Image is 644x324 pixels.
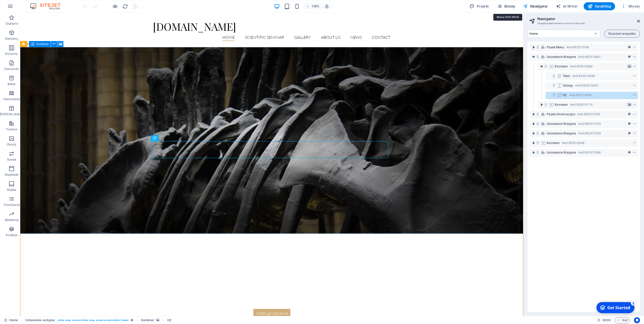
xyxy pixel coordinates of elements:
[615,317,630,323] button: Kod
[469,4,489,9] span: Projekt
[609,32,636,35] span: Rozszerz wszystko
[537,17,640,21] h2: Nawigator
[604,30,640,38] button: Rozszerz wszystko
[627,44,632,50] button: preset
[141,317,154,323] span: Kliknij, aby zaznaczyć. Kliknij dwukrotnie, aby edytować
[577,111,600,117] h6: #ed-892513783
[632,102,637,108] button: context-menu
[627,121,632,127] button: preset
[632,92,637,98] button: context-menu
[547,141,560,145] span: Kontener
[621,4,640,9] span: Więcej
[467,2,491,10] button: Projekt
[4,67,19,71] p: Zawartość
[632,63,637,69] button: context-menu
[566,44,589,50] h6: #ed-892513768
[597,317,611,323] h6: Czas sesji
[627,102,632,108] button: background
[29,3,67,9] img: Editor Logo
[497,4,515,9] span: Strony
[4,97,20,101] p: Harmonijka
[304,3,322,9] button: 100%
[554,2,580,10] button: AI Writer
[627,63,632,69] button: background
[547,112,575,116] span: Pasek informacyjny
[570,102,592,108] h6: #ed-892513714
[167,317,171,323] span: Kliknij, aby zaznaczyć. Kliknij dwukrotnie, aby edytować
[632,150,637,156] button: context-menu
[627,130,632,136] button: preset
[4,203,20,207] p: Formularze
[578,54,601,60] h6: #ed-892513681
[25,317,55,323] span: Kliknij, aby zaznaczyć. Kliknij dwukrotnie, aby edytować
[547,45,564,49] span: Pasek menu
[131,319,133,321] i: Ten element jest konfigurowalnym ustawieniem wstępnym
[569,92,592,98] h6: #ed-892513696
[25,317,171,323] nav: breadcrumb
[531,140,537,146] button: toggle-expand
[570,63,592,69] h6: #ed-892513684
[632,111,637,117] button: context-menu
[539,63,545,69] button: toggle-expand
[632,140,637,146] button: context-menu
[547,151,576,155] span: Ustawienie wstępne
[37,1,42,6] div: 5
[537,21,630,26] h3: Zarządzaj elementami na swoich stronach
[156,319,159,321] i: Ten element zawiera tło
[531,150,537,156] button: toggle-expand
[531,130,537,136] button: toggle-expand
[627,54,632,60] button: preset
[523,4,548,9] span: Nawigator
[555,64,568,68] span: Kontener
[5,218,19,222] p: Marketing
[578,121,601,127] h6: #ed-892513729
[3,2,41,13] div: Get Started 5 items remaining, 0% complete
[36,43,49,46] span: Kontener
[563,93,567,97] span: H2
[531,111,537,117] button: toggle-expand
[562,140,584,146] h6: #ed-892513648
[14,5,36,10] div: Get Started
[7,158,16,162] p: Suwak
[122,4,128,9] i: Przeładuj stronę
[531,54,537,60] button: toggle-expand
[495,2,517,10] button: Strony
[5,173,19,177] p: Nagłówek
[547,122,576,126] span: Ustawienie wstępne
[602,317,610,323] span: 00 00
[584,2,615,10] button: Opublikuj
[325,4,329,9] i: Po zmianie rozmiaru automatycznie dostosowuje poziom powiększenia do wybranego urządzenia.
[8,82,16,86] p: Boksy
[7,142,17,147] p: Obrazy
[4,317,18,323] a: Kliknij, aby anulować zaznaczenie. Kliknij dwukrotnie, aby otworzyć Strony
[7,188,17,192] p: Stopka
[547,131,576,135] span: Ustawienie wstępne
[606,318,607,322] span: :
[632,44,637,50] button: context-menu
[632,121,637,127] button: context-menu
[531,121,537,127] button: toggle-expand
[539,102,545,108] button: toggle-expand
[5,52,18,56] p: Kolumny
[578,150,601,156] h6: #ed-892513588
[531,44,537,50] button: toggle-expand
[575,83,598,89] h6: #ed-892513693
[632,83,637,89] button: context-menu
[632,130,637,136] button: context-menu
[6,22,18,26] p: Ulubione
[634,317,640,323] button: Usercentrics
[555,103,568,107] span: Kontener
[627,150,632,156] button: preset
[619,2,642,10] button: Więcej
[556,4,578,9] span: AI Writer
[112,3,118,9] button: Kliknij tutaj, aby wyjść z trybu podglądu i kontynuować edycję
[563,74,570,78] span: Tekst
[578,130,601,136] h6: #ed-892513753
[467,2,491,10] div: Projekt (Ctrl+Alt+Y)
[5,37,18,41] p: Elementy
[572,73,595,79] h6: #ed-892513690
[588,4,611,9] span: Opublikuj
[6,127,17,131] p: Funkcje
[632,73,637,79] button: context-menu
[632,54,637,60] button: context-menu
